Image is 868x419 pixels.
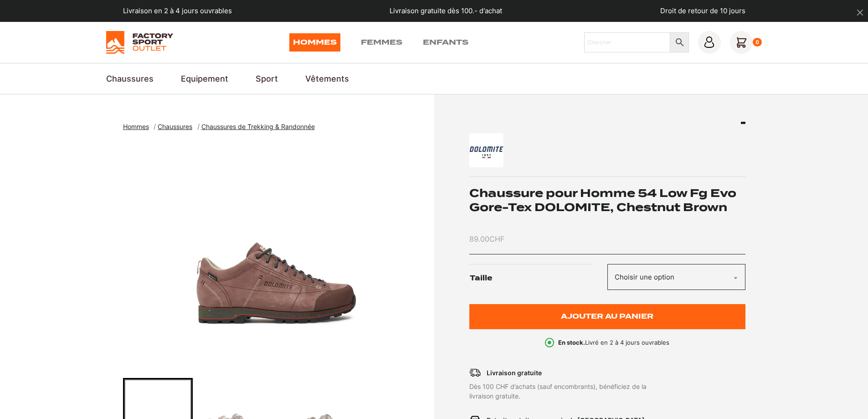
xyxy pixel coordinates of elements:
[470,264,607,293] label: Taille
[289,33,340,52] a: Hommes
[423,33,468,52] a: Enfants
[106,72,154,85] a: Chaussures
[158,123,192,130] span: Chaussures
[123,141,430,369] div: 1 of 6
[487,368,542,378] p: Livraison gratuite
[123,122,320,132] nav: breadcrumbs
[201,123,315,130] span: Chaussures de Trekking & Randonnée
[123,123,149,130] span: Hommes
[561,313,653,321] span: Ajouter au panier
[158,123,197,130] a: Chaussures
[469,382,690,401] p: Dès 100 CHF d’achats (sauf encombrants), bénéficiez de la livraison gratuite.
[469,186,745,214] h1: Chaussure pour Homme 54 Low Fg Evo Gore-Tex DOLOMITE, Chestnut Brown
[123,6,232,16] p: Livraison en 2 à 4 jours ouvrables
[558,339,585,346] b: En stock.
[106,31,173,54] img: Factory Sport Outlet
[469,304,745,329] button: Ajouter au panier
[584,32,670,52] input: Chercher
[852,5,868,21] button: dismiss
[305,72,349,85] a: Vêtements
[469,234,504,243] bdi: 89.00
[558,338,669,347] p: Livré en 2 à 4 jours ouvrables
[256,72,278,85] a: Sport
[123,123,154,130] a: Hommes
[660,6,745,16] p: Droit de retour de 10 jours
[489,234,504,243] span: CHF
[390,6,502,16] p: Livraison gratuite dès 100.- d'achat
[181,72,228,85] a: Equipement
[753,38,762,47] div: 0
[201,123,320,130] a: Chaussures de Trekking & Randonnée
[361,33,402,52] a: Femmes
